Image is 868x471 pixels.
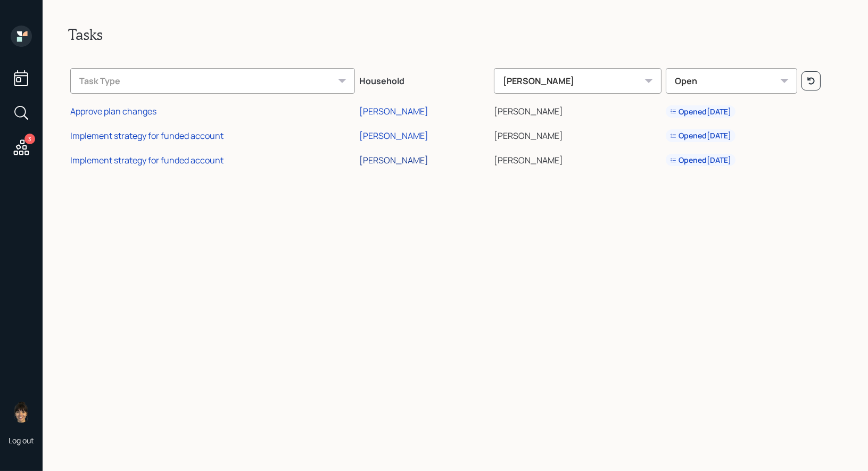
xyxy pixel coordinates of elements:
[359,130,428,142] div: [PERSON_NAME]
[24,134,35,144] div: 3
[70,130,224,142] div: Implement strategy for funded account
[492,122,664,146] td: [PERSON_NAME]
[666,68,797,94] div: Open
[670,155,731,166] div: Opened [DATE]
[670,106,731,117] div: Opened [DATE]
[70,154,224,166] div: Implement strategy for funded account
[68,26,842,44] h2: Tasks
[11,401,32,423] img: treva-nostdahl-headshot.png
[492,98,664,122] td: [PERSON_NAME]
[70,105,156,117] div: Approve plan changes
[492,146,664,171] td: [PERSON_NAME]
[494,68,662,94] div: [PERSON_NAME]
[359,105,428,117] div: [PERSON_NAME]
[357,61,492,98] th: Household
[670,130,731,141] div: Opened [DATE]
[70,68,355,94] div: Task Type
[9,435,34,445] div: Log out
[359,154,428,166] div: [PERSON_NAME]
